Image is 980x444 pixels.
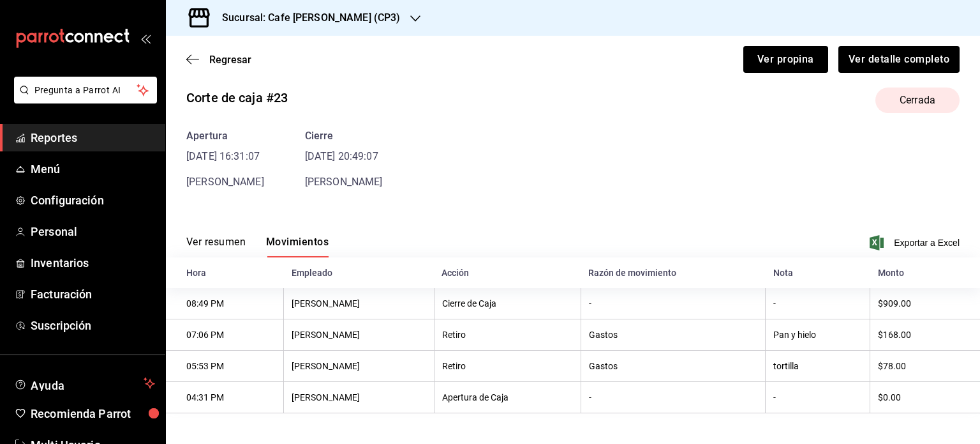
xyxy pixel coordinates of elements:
th: 04:31 PM [166,382,284,413]
th: Nota [766,257,870,288]
div: Apertura [186,128,264,144]
time: [DATE] 20:49:07 [305,149,383,164]
span: Pregunta a Parrot AI [34,84,137,97]
th: [PERSON_NAME] [284,288,434,319]
span: Menú [31,160,155,178]
th: $78.00 [870,351,980,382]
th: Apertura de Caja [434,382,581,413]
span: Ayuda [31,376,138,391]
span: Recomienda Parrot [31,405,155,422]
th: $0.00 [870,382,980,413]
th: Hora [166,257,284,288]
span: [PERSON_NAME] [305,176,383,188]
span: Configuración [31,192,155,209]
a: Pregunta a Parrot AI [9,93,157,106]
button: Ver detalle completo [838,46,960,73]
th: [PERSON_NAME] [284,382,434,413]
button: Pregunta a Parrot AI [14,77,157,103]
th: Monto [870,257,980,288]
th: - [766,288,870,319]
span: Regresar [209,54,251,66]
span: Facturación [31,286,155,303]
th: $168.00 [870,319,980,351]
button: Movimientos [266,236,329,257]
div: Corte de caja #23 [186,88,288,107]
span: Inventarios [31,254,155,272]
th: - [766,382,870,413]
th: [PERSON_NAME] [284,351,434,382]
span: Cerrada [892,93,943,108]
span: Personal [31,223,155,240]
h3: Sucursal: Cafe [PERSON_NAME] (CP3) [212,10,400,26]
th: [PERSON_NAME] [284,319,434,351]
th: Cierre de Caja [434,288,581,319]
button: open_drawer_menu [140,33,151,43]
th: - [581,288,765,319]
th: Pan y hielo [766,319,870,351]
th: Razón de movimiento [581,257,765,288]
th: $909.00 [870,288,980,319]
th: Empleado [284,257,434,288]
th: 05:53 PM [166,351,284,382]
div: navigation tabs [186,236,329,257]
th: Acción [434,257,581,288]
span: Suscripción [31,317,155,334]
th: 08:49 PM [166,288,284,319]
th: Gastos [581,351,765,382]
span: Reportes [31,129,155,146]
time: [DATE] 16:31:07 [186,149,264,164]
th: tortilla [766,351,870,382]
button: Regresar [186,54,251,66]
th: 07:06 PM [166,319,284,351]
span: [PERSON_NAME] [186,176,264,188]
th: Retiro [434,351,581,382]
button: Ver propina [743,46,828,73]
th: Gastos [581,319,765,351]
th: Retiro [434,319,581,351]
button: Exportar a Excel [872,235,960,250]
div: Cierre [305,128,383,144]
th: - [581,382,765,413]
button: Ver resumen [186,236,246,257]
